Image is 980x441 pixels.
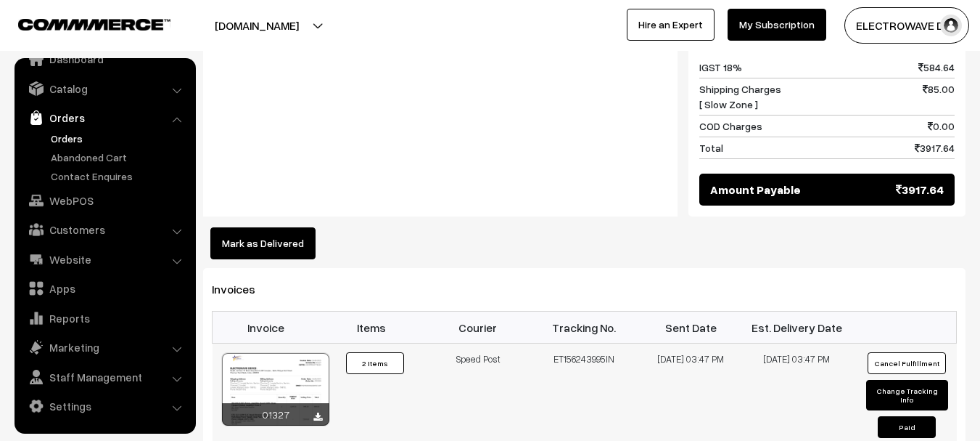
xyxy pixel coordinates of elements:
div: 01327 [222,403,329,426]
button: [DOMAIN_NAME] [164,7,350,44]
a: WebPOS [18,187,191,214]
button: 2 Items [346,352,404,374]
span: COD Charges [699,118,762,134]
span: 0.00 [928,118,955,134]
a: Website [18,246,191,272]
a: Staff Management [18,364,191,390]
button: Cancel Fulfillment [868,352,946,374]
span: Total [699,140,723,155]
a: Dashboard [18,46,191,72]
span: IGST 18% [699,60,742,75]
span: Amount Payable [710,181,801,198]
th: Courier [425,312,532,344]
a: My Subscription [728,9,826,41]
th: Items [318,312,425,344]
th: Tracking No. [531,312,638,344]
a: Reports [18,305,191,331]
a: Catalog [18,76,191,102]
button: Paid [878,416,936,438]
span: 3917.64 [896,181,944,198]
th: Invoice [213,312,319,344]
button: ELECTROWAVE DE… [844,7,969,44]
th: Est. Delivery Date [744,312,850,344]
a: Contact Enquires [47,169,191,184]
span: Shipping Charges [ Slow Zone ] [699,81,781,112]
button: Change Tracking Info [866,380,948,410]
span: Invoices [212,282,273,296]
a: Orders [18,105,191,131]
button: Mark as Delivered [210,227,316,259]
a: Customers [18,217,191,243]
a: Marketing [18,334,191,360]
a: Orders [47,131,191,146]
th: Sent Date [638,312,744,344]
span: 85.00 [923,81,955,112]
a: Apps [18,275,191,302]
a: Hire an Expert [627,9,715,41]
a: COMMMERCE [18,15,145,32]
a: Settings [18,393,191,419]
span: 584.64 [918,60,955,75]
a: Abandoned Cart [47,150,191,165]
span: 3917.64 [915,140,955,155]
img: user [940,15,962,36]
img: COMMMERCE [18,19,170,30]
